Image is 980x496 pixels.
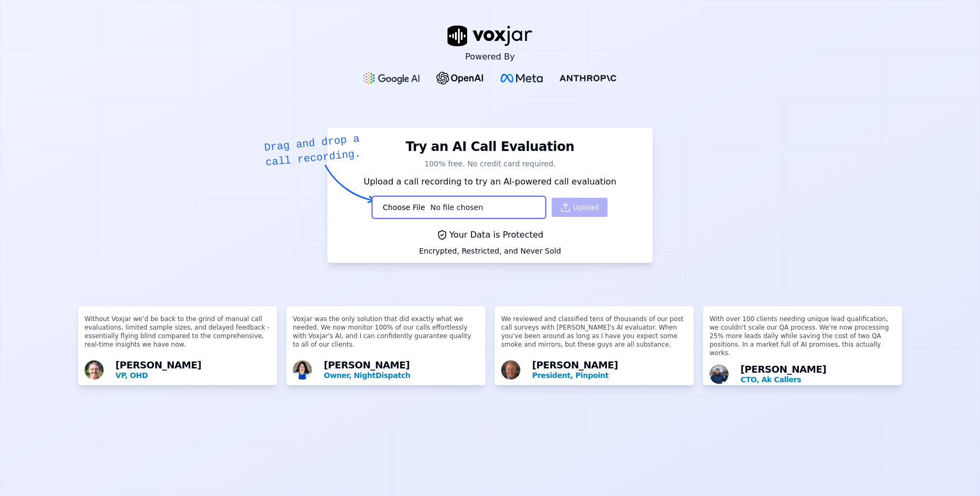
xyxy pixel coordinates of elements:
img: Google gemini Logo [364,72,420,85]
p: Powered By [465,51,515,63]
img: Avatar [293,360,312,380]
div: Encrypted, Restricted, and Never Sold [419,246,561,256]
p: Upload a call recording to try an AI-powered call evaluation [334,175,647,188]
img: Avatar [501,360,520,380]
p: Voxjar was the only solution that did exactly what we needed. We now monitor 100% of our calls ef... [293,315,479,357]
p: Owner, NightDispatch [324,370,479,381]
h1: Try an AI Call Evaluation [405,138,574,155]
p: Without Voxjar we’d be back to the grind of manual call evaluations, limited sample sizes, and de... [85,315,271,357]
p: We reviewed and classified tens of thousands of our post call surveys with [PERSON_NAME]'s AI eva... [501,315,687,357]
img: Avatar [709,365,729,384]
img: Avatar [85,360,104,380]
p: CTO, Ak Callers [740,374,895,385]
img: voxjar logo [447,26,533,46]
div: [PERSON_NAME] [740,365,895,385]
div: [PERSON_NAME] [532,360,687,381]
p: President, Pinpoint [532,370,687,381]
div: Your Data is Protected [419,229,561,241]
img: Meta Logo [501,74,543,82]
div: [PERSON_NAME] [115,360,271,381]
img: OpenAI Logo [436,72,484,85]
p: VP, OHD [115,370,271,381]
p: With over 100 clients needing unique lead qualification, we couldn't scale our QA process. We're ... [709,315,895,362]
input: Upload a call recording [373,197,545,218]
p: 100% free. No credit card required. [334,158,647,169]
div: [PERSON_NAME] [324,360,479,381]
